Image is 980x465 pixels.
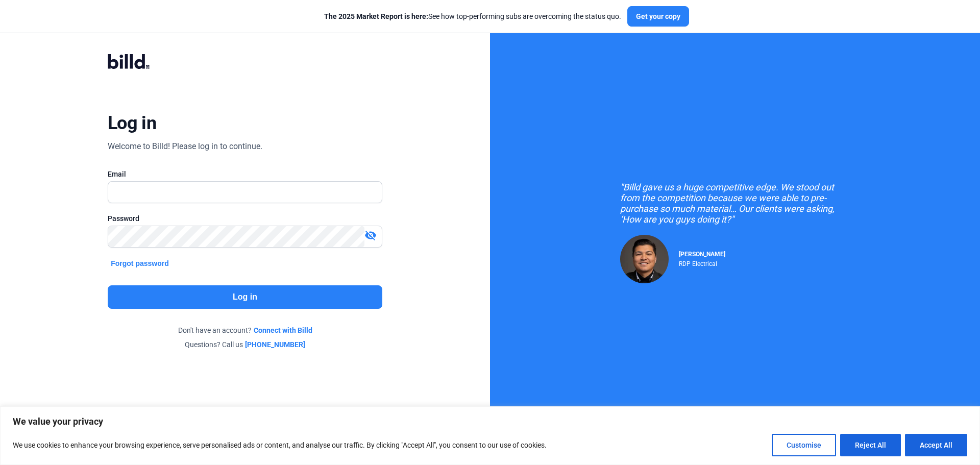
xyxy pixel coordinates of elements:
p: We value your privacy [13,415,967,428]
button: Accept All [905,434,967,456]
mat-icon: visibility_off [364,229,377,241]
button: Get your copy [627,6,689,27]
img: Raul Pacheco [620,235,669,283]
a: [PHONE_NUMBER] [245,339,305,350]
div: Log in [108,112,156,134]
div: Questions? Call us [108,339,382,350]
div: Welcome to Billd! Please log in to continue. [108,140,262,153]
button: Reject All [840,434,901,456]
div: RDP Electrical [679,258,725,267]
p: We use cookies to enhance your browsing experience, serve personalised ads or content, and analys... [13,439,547,451]
button: Customise [772,434,836,456]
button: Forgot password [108,258,172,269]
span: The 2025 Market Report is here: [324,12,428,20]
span: [PERSON_NAME] [679,251,725,258]
div: Don't have an account? [108,325,382,335]
div: Password [108,213,382,224]
div: Email [108,169,382,179]
div: "Billd gave us a huge competitive edge. We stood out from the competition because we were able to... [620,182,850,225]
a: Connect with Billd [254,325,312,335]
div: See how top-performing subs are overcoming the status quo. [324,11,621,21]
button: Log in [108,285,382,309]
